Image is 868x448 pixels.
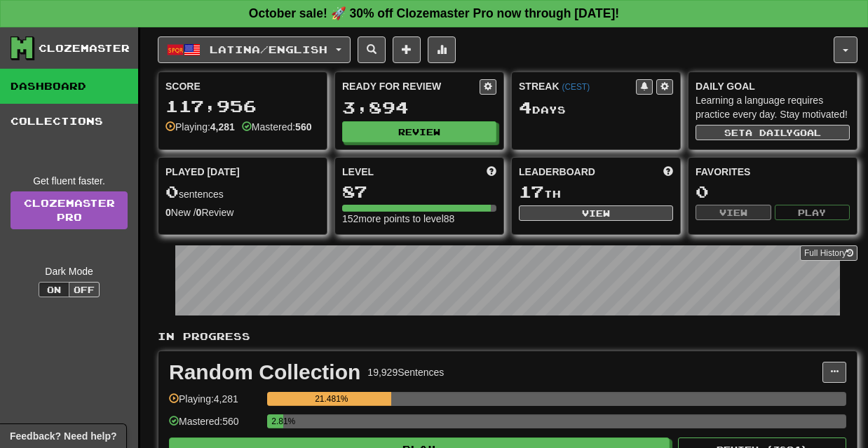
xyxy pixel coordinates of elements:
[519,99,673,117] div: Day s
[69,282,100,297] button: Off
[249,6,619,20] strong: October sale! 🚀 30% off Clozemaster Pro now through [DATE]!
[519,182,544,201] span: 17
[210,121,235,133] strong: 4,281
[158,36,351,63] button: Latina/English
[696,79,850,93] div: Daily Goal
[165,207,171,218] strong: 0
[562,82,590,92] a: (CEST)
[165,165,240,179] span: Played [DATE]
[10,429,116,443] span: Open feedback widget
[271,414,283,428] div: 2.81%
[210,43,327,55] span: Latina / English
[158,330,857,344] p: In Progress
[295,121,311,133] strong: 560
[519,165,595,179] span: Leaderboard
[342,99,496,116] div: 3,894
[169,414,260,437] div: Mastered: 560
[775,205,850,220] button: Play
[165,120,235,134] div: Playing:
[11,264,128,278] div: Dark Mode
[663,165,673,179] span: This week in points, UTC
[342,183,496,201] div: 87
[696,93,850,121] div: Learning a language requires practice every day. Stay motivated!
[519,79,636,93] div: Streak
[696,165,850,179] div: Favorites
[519,205,673,221] button: View
[519,183,673,201] div: th
[696,205,771,220] button: View
[342,165,374,179] span: Level
[745,128,793,137] span: a daily
[271,392,391,406] div: 21.481%
[393,36,421,63] button: Add sentence to collection
[342,121,496,142] button: Review
[39,282,69,297] button: On
[165,97,320,115] div: 117,956
[342,79,480,93] div: Ready for Review
[165,79,320,93] div: Score
[165,183,320,201] div: sentences
[196,207,202,218] strong: 0
[165,182,179,201] span: 0
[169,392,260,415] div: Playing: 4,281
[487,165,496,179] span: Score more points to level up
[428,36,456,63] button: More stats
[169,362,360,383] div: Random Collection
[696,125,850,140] button: Seta dailygoal
[11,174,128,188] div: Get fluent faster.
[165,205,320,219] div: New / Review
[367,365,444,379] div: 19,929 Sentences
[696,183,850,201] div: 0
[519,97,532,117] span: 4
[358,36,386,63] button: Search sentences
[242,120,312,134] div: Mastered:
[39,41,130,55] div: Clozemaster
[11,191,128,229] a: ClozemasterPro
[342,212,496,226] div: 152 more points to level 88
[800,245,857,261] button: Full History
